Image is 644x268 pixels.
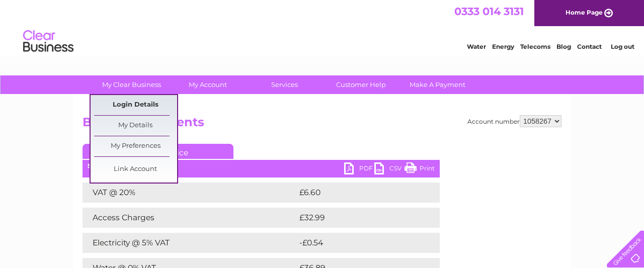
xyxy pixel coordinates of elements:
[90,75,173,94] a: My Clear Business
[94,116,177,136] a: My Details
[297,183,417,203] td: £6.60
[83,144,233,159] a: Current Invoice
[319,75,403,94] a: Customer Help
[23,26,74,57] img: logo.png
[396,75,479,94] a: Make A Payment
[492,43,514,50] a: Energy
[83,183,297,203] td: VAT @ 20%
[405,162,435,177] a: Print
[83,233,297,253] td: Electricity @ 5% VAT
[297,233,419,253] td: -£0.54
[297,208,420,228] td: £32.99
[467,43,486,50] a: Water
[243,75,326,94] a: Services
[94,136,177,156] a: My Preferences
[85,6,560,49] div: Clear Business is a trading name of Verastar Limited (registered in [GEOGRAPHIC_DATA] No. 3667643...
[94,159,177,180] a: Link Account
[94,95,177,115] a: Login Details
[83,162,440,169] div: [DATE]
[611,43,634,50] a: Log out
[556,43,571,50] a: Blog
[374,162,405,177] a: CSV
[454,5,524,18] a: 0333 014 3131
[520,43,550,50] a: Telecoms
[344,162,374,177] a: PDF
[167,75,250,94] a: My Account
[83,208,297,228] td: Access Charges
[467,115,561,127] div: Account number
[577,43,602,50] a: Contact
[88,162,139,169] b: Statement Date:
[83,115,561,134] h2: Bills and Payments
